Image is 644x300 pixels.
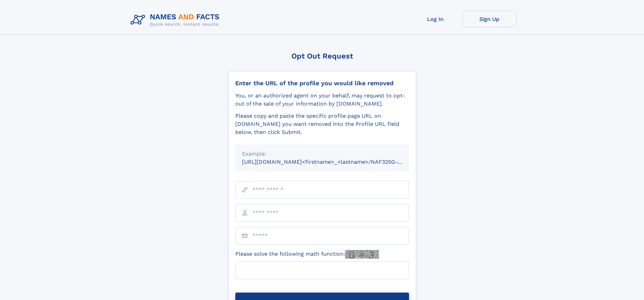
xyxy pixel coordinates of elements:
[242,150,402,158] div: Example:
[235,112,409,136] div: Please copy and paste the specific profile page URL on [DOMAIN_NAME] you want removed into the Pr...
[408,11,462,27] a: Log In
[235,79,409,87] div: Enter the URL of the profile you would like removed
[228,52,416,60] div: Opt Out Request
[235,92,409,108] div: You, or an authorized agent on your behalf, may request to opt-out of the sale of your informatio...
[242,159,422,165] small: [URL][DOMAIN_NAME]<firstname>_<lastname>/NAF325G-xxxxxxxx
[462,11,517,27] a: Sign Up
[235,250,379,259] label: Please solve the following math function:
[128,11,225,29] img: Logo Names and Facts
